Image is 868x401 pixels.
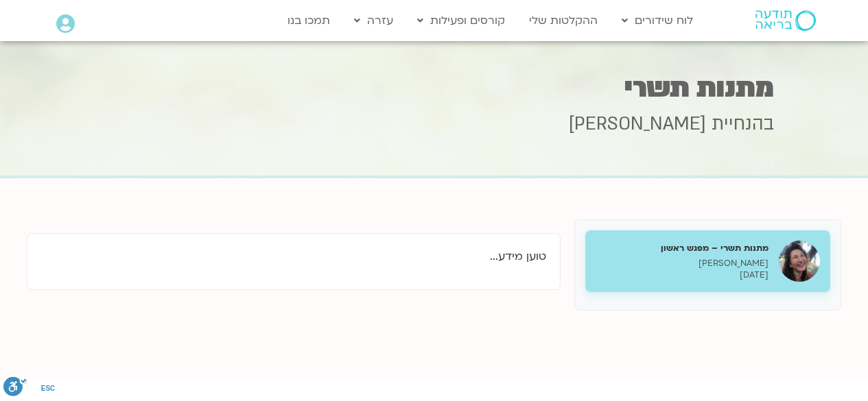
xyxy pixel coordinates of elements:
[596,269,769,281] p: [DATE]
[712,112,774,136] span: בהנחיית
[755,10,816,31] img: תודעה בריאה
[347,8,400,34] a: עזרה
[95,75,774,101] h1: מתנות תשרי
[569,112,706,136] span: [PERSON_NAME]
[41,247,546,266] p: טוען מידע...
[281,8,337,34] a: תמכו בנו
[522,8,605,34] a: ההקלטות שלי
[596,258,769,269] p: [PERSON_NAME]
[596,242,769,254] h5: מתנות תשרי – מפגש ראשון
[615,8,700,34] a: לוח שידורים
[779,241,820,282] img: מתנות תשרי – מפגש ראשון
[410,8,512,34] a: קורסים ופעילות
